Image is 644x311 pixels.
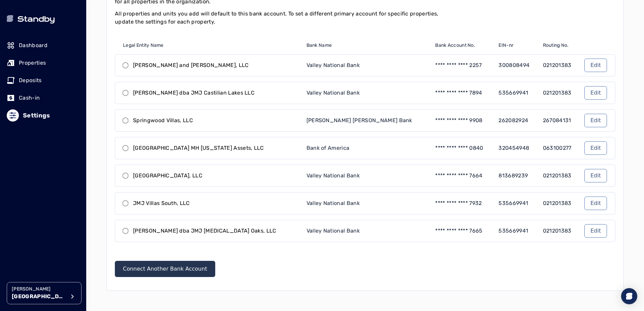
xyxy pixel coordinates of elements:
a: Edit [584,169,607,182]
p: Cash-in [19,94,40,102]
p: 535669941 [498,199,528,207]
p: 320454948 [498,144,529,152]
p: All properties and units you add will default to this bank account. To set a different primary ac... [115,10,449,26]
p: [GEOGRAPHIC_DATA] MH [US_STATE] Assets, LLC [133,144,264,152]
a: Properties [7,56,79,70]
p: Valley National Bank [307,199,360,207]
button: [PERSON_NAME][GEOGRAPHIC_DATA] [7,282,82,304]
a: Deposits [7,73,79,88]
p: 063100277 [543,144,572,152]
p: [PERSON_NAME] dba JMJ [MEDICAL_DATA] Oaks, LLC [133,227,277,235]
p: 535669941 [498,89,528,97]
p: [PERSON_NAME] and [PERSON_NAME], LLC [133,61,249,69]
a: Settings [7,108,79,123]
p: Valley National Bank [307,61,360,69]
a: Edit [584,224,607,238]
p: 262082924 [498,116,528,125]
span: Bank Name [307,42,332,49]
p: Deposits [19,76,42,84]
a: Edit [584,197,607,210]
p: [PERSON_NAME] dba JMJ Castilian Lakes LLC [133,89,255,97]
p: 300808494 [498,61,529,69]
p: Valley National Bank [307,172,360,180]
p: 021201383 [543,172,572,180]
p: Valley National Bank [307,89,360,97]
span: EIN-nr [498,42,513,49]
span: Routing No. [543,42,569,49]
p: Valley National Bank [307,227,360,235]
p: Settings [23,111,50,120]
p: [PERSON_NAME] [PERSON_NAME] Bank [307,116,412,125]
span: Legal Entity Name [123,42,164,49]
a: Edit [584,114,607,127]
button: Connect Another Bank Account [115,261,215,277]
p: Dashboard [19,41,47,49]
p: [GEOGRAPHIC_DATA], LLC [133,172,202,180]
p: [GEOGRAPHIC_DATA] [12,292,66,301]
div: Open Intercom Messenger [621,288,637,304]
p: 267084131 [543,116,571,125]
p: 021201383 [543,61,572,69]
a: Cash-in [7,91,79,105]
p: 021201383 [543,199,572,207]
span: Bank Account No. [435,42,475,49]
p: Springwood Villas, LLC [133,116,193,125]
p: 021201383 [543,227,572,235]
a: Edit [584,86,607,100]
p: 813689239 [498,172,528,180]
a: Dashboard [7,38,79,53]
a: Edit [584,141,607,155]
p: [PERSON_NAME] [12,286,66,292]
p: Properties [19,59,46,67]
a: Edit [584,59,607,72]
p: 535669941 [498,227,528,235]
p: 021201383 [543,89,572,97]
p: Bank of America [307,144,350,152]
p: JMJ Villas South, LLC [133,199,190,207]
